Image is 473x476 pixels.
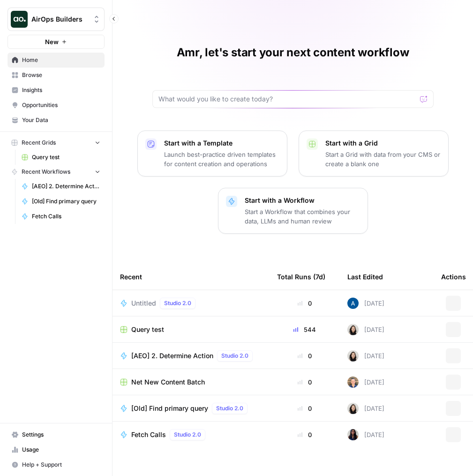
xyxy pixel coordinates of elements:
[32,212,100,221] span: Fetch Calls
[325,150,441,169] p: Start a Grid with data from your CMS or create a blank one
[120,325,262,334] a: Query test
[22,56,100,64] span: Home
[120,377,262,387] a: Net New Content Batch
[120,403,262,414] a: [Old] Find primary queryStudio 2.0
[8,8,105,31] button: Workspace: AirOps Builders
[347,350,384,361] div: [DATE]
[22,430,100,439] span: Settings
[347,376,359,388] img: 50s1itr6iuawd1zoxsc8bt0iyxwq
[245,196,360,205] p: Start with a Workflow
[8,35,105,49] button: New
[8,83,105,98] a: Insights
[131,299,156,308] span: Untitled
[22,445,100,454] span: Usage
[347,298,384,309] div: [DATE]
[347,298,359,309] img: he81ibor8lsei4p3qvg4ugbvimgp
[22,86,100,94] span: Insights
[347,324,359,335] img: t5ef5oef8zpw1w4g2xghobes91mw
[22,168,70,176] span: Recent Workflows
[277,404,332,413] div: 0
[177,45,409,60] h1: Amr, let's start your next content workflow
[8,113,105,128] a: Your Data
[17,194,105,209] a: [Old] Find primary query
[120,298,262,309] a: UntitledStudio 2.0
[120,350,262,361] a: [AEO] 2. Determine ActionStudio 2.0
[347,324,384,335] div: [DATE]
[277,299,332,308] div: 0
[325,138,441,148] p: Start with a Grid
[164,299,191,307] span: Studio 2.0
[441,264,466,290] div: Actions
[216,404,243,413] span: Studio 2.0
[347,350,359,361] img: t5ef5oef8zpw1w4g2xghobes91mw
[8,53,105,68] a: Home
[22,461,100,469] span: Help + Support
[277,377,332,387] div: 0
[8,165,105,179] button: Recent Workflows
[131,325,164,334] span: Query test
[17,150,105,165] a: Query test
[347,429,359,440] img: rox323kbkgutb4wcij4krxobkpon
[8,98,105,113] a: Opportunities
[45,37,59,46] span: New
[22,71,100,79] span: Browse
[277,264,325,290] div: Total Runs (7d)
[347,403,359,414] img: t5ef5oef8zpw1w4g2xghobes91mw
[277,430,332,439] div: 0
[8,427,105,442] a: Settings
[347,403,384,414] div: [DATE]
[131,377,205,387] span: Net New Content Batch
[120,264,262,290] div: Recent
[164,150,279,169] p: Launch best-practice driven templates for content creation and operations
[17,179,105,194] a: [AEO] 2. Determine Action
[158,94,416,104] input: What would you like to create today?
[299,131,449,177] button: Start with a GridStart a Grid with data from your CMS or create a blank one
[131,404,208,413] span: [Old] Find primary query
[120,429,262,440] a: Fetch CallsStudio 2.0
[277,351,332,361] div: 0
[131,351,213,361] span: [AEO] 2. Determine Action
[137,131,287,177] button: Start with a TemplateLaunch best-practice driven templates for content creation and operations
[245,207,360,226] p: Start a Workflow that combines your data, LLMs and human review
[8,68,105,83] a: Browse
[8,136,105,150] button: Recent Grids
[32,153,100,161] span: Query test
[22,138,56,147] span: Recent Grids
[8,442,105,457] a: Usage
[11,11,28,28] img: AirOps Builders Logo
[31,15,88,24] span: AirOps Builders
[17,209,105,224] a: Fetch Calls
[8,457,105,472] button: Help + Support
[22,116,100,124] span: Your Data
[174,430,201,439] span: Studio 2.0
[347,376,384,388] div: [DATE]
[32,197,100,206] span: [Old] Find primary query
[22,101,100,109] span: Opportunities
[221,352,248,360] span: Studio 2.0
[347,264,383,290] div: Last Edited
[277,325,332,334] div: 544
[218,188,368,234] button: Start with a WorkflowStart a Workflow that combines your data, LLMs and human review
[131,430,166,439] span: Fetch Calls
[32,182,100,191] span: [AEO] 2. Determine Action
[347,429,384,440] div: [DATE]
[164,138,279,148] p: Start with a Template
